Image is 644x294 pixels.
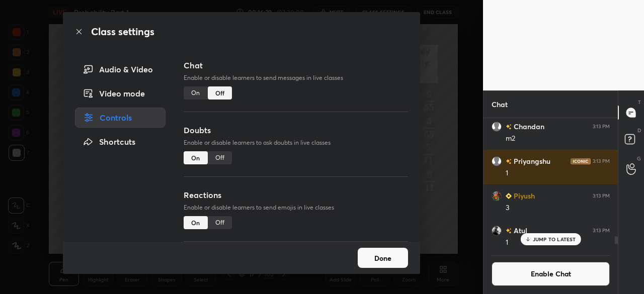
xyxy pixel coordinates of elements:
button: Enable Chat [492,262,610,286]
img: 9d7f492ce86a495ab4001b8231cbfa6f.jpg [492,191,502,201]
h6: Piyush [512,190,535,201]
div: On [184,151,208,164]
div: Off [208,86,232,100]
p: D [637,127,641,134]
div: 3:13 PM [593,228,610,234]
div: Off [208,151,232,164]
div: On [184,86,208,100]
img: default.png [492,156,502,166]
h3: Chat [184,59,408,71]
p: G [637,155,641,162]
img: no-rating-badge.077c3623.svg [506,159,512,164]
div: m2 [506,134,610,144]
div: Audio & Video [75,59,166,79]
h6: Priyangshu [512,156,550,166]
div: 3:13 PM [593,124,610,130]
p: Chat [484,91,516,118]
img: Learner_Badge_beginner_1_8b307cf2a0.svg [506,193,512,199]
div: Controls [75,108,166,128]
h3: Doubts [184,124,408,136]
img: iconic-dark.1390631f.png [571,158,591,164]
p: Enable or disable learners to ask doubts in live classes [184,138,408,147]
img: no-rating-badge.077c3623.svg [506,228,512,234]
h2: Class settings [91,24,154,39]
div: grid [484,118,618,250]
div: 3:13 PM [593,193,610,199]
p: JUMP TO LATEST [533,236,576,242]
p: Enable or disable learners to send messages in live classes [184,73,408,82]
div: Off [208,216,232,229]
div: 1 [506,238,610,248]
h3: Reactions [184,189,408,201]
p: T [638,99,641,106]
div: 3 [506,203,610,213]
div: On [184,216,208,229]
div: 1 [506,168,610,178]
img: 3 [492,226,502,236]
div: Shortcuts [75,132,166,152]
div: 3:13 PM [593,158,610,164]
h6: Chandan [512,121,544,132]
button: Done [358,248,408,268]
img: default.png [492,122,502,132]
img: no-rating-badge.077c3623.svg [506,124,512,130]
h6: Atul [512,225,527,236]
div: Video mode [75,83,166,104]
p: Enable or disable learners to send emojis in live classes [184,203,408,212]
